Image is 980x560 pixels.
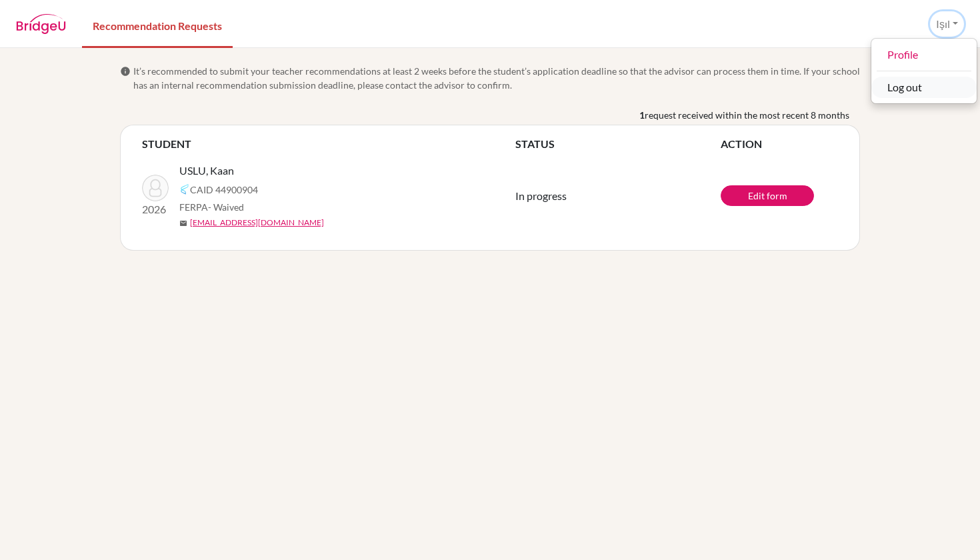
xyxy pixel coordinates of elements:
[179,163,234,179] span: USLU, Kaan
[190,183,258,197] span: CAID 44900904
[142,201,169,217] p: 2026
[930,11,964,37] button: Işıl
[190,217,324,229] a: [EMAIL_ADDRESS][DOMAIN_NAME]
[721,185,814,206] a: Edit form
[16,14,66,34] img: BridgeU logo
[871,44,977,65] a: Profile
[871,38,977,104] div: Işıl
[82,2,233,48] a: Recommendation Requests
[515,136,721,152] th: STATUS
[142,136,515,152] th: STUDENT
[142,175,169,201] img: USLU, Kaan
[515,189,567,202] span: In progress
[179,219,187,227] span: mail
[179,200,244,214] span: FERPA
[645,108,849,122] span: request received within the most recent 8 months
[208,201,244,213] span: - Waived
[721,136,838,152] th: ACTION
[120,66,131,77] span: info
[639,108,645,122] b: 1
[179,184,190,195] img: Common App logo
[133,64,860,92] span: It’s recommended to submit your teacher recommendations at least 2 weeks before the student’s app...
[871,77,977,98] button: Log out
